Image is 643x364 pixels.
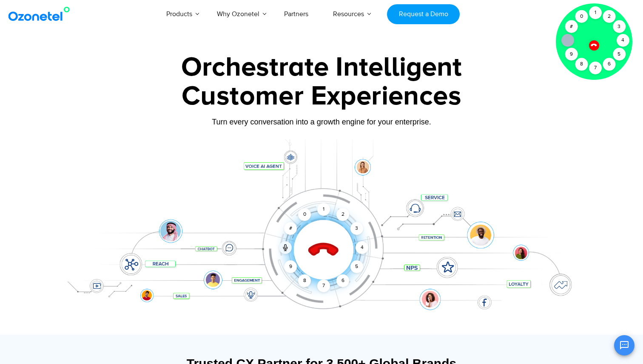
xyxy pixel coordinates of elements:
div: # [284,222,297,235]
div: 8 [298,274,311,287]
div: 1 [317,203,330,216]
div: Customer Experiences [56,76,587,117]
div: 4 [356,241,368,254]
div: 9 [284,260,297,273]
div: 1 [589,6,602,19]
div: 2 [603,10,615,23]
button: Open chat [614,335,634,356]
div: Turn every conversation into a growth engine for your enterprise. [56,117,587,127]
div: 7 [589,62,602,74]
div: 7 [317,279,330,292]
div: # [565,20,578,33]
div: 6 [336,274,349,287]
div: 5 [613,48,626,61]
div: 3 [350,222,363,235]
div: 9 [565,48,578,61]
div: 3 [613,20,626,33]
a: Request a Demo [387,4,460,24]
div: 4 [617,34,629,47]
div: Orchestrate Intelligent [56,54,587,81]
div: 8 [575,58,588,71]
div: 0 [298,208,311,221]
div: 0 [575,10,588,23]
div: 6 [603,58,615,71]
div: 2 [336,208,349,221]
div: 5 [350,260,363,273]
